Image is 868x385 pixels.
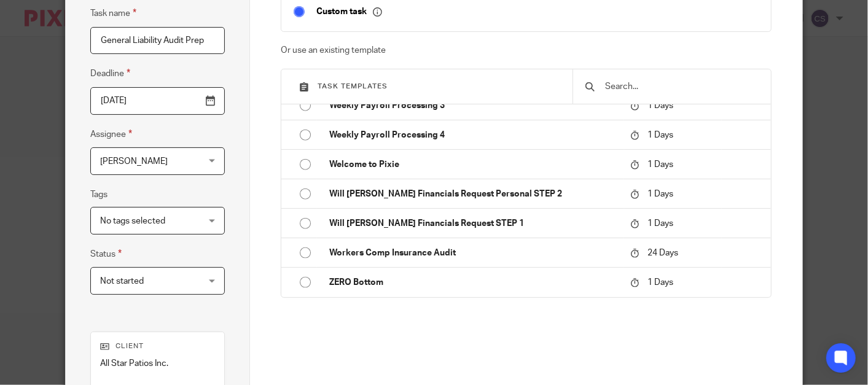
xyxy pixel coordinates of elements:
[647,219,673,228] span: 1 Days
[100,157,168,166] span: [PERSON_NAME]
[100,217,165,225] span: No tags selected
[90,247,122,261] label: Status
[90,66,130,80] label: Deadline
[647,190,673,198] span: 1 Days
[329,217,618,230] p: Will [PERSON_NAME] Financials Request STEP 1
[100,277,144,286] span: Not started
[647,160,673,169] span: 1 Days
[316,6,382,17] p: Custom task
[100,341,215,351] p: Client
[329,247,618,259] p: Workers Comp Insurance Audit
[647,101,673,110] span: 1 Days
[90,127,132,141] label: Assignee
[318,83,388,90] span: Task templates
[329,276,618,289] p: ZERO Bottom
[329,188,618,200] p: Will [PERSON_NAME] Financials Request Personal STEP 2
[329,158,618,171] p: Welcome to Pixie
[90,6,136,20] label: Task name
[647,278,673,287] span: 1 Days
[604,80,759,93] input: Search...
[90,189,108,201] label: Tags
[90,87,225,115] input: Use the arrow keys to pick a date
[329,99,618,112] p: Weekly Payroll Processing 3
[329,129,618,141] p: Weekly Payroll Processing 4
[647,131,673,139] span: 1 Days
[281,44,772,56] p: Or use an existing template
[90,27,225,55] input: Task name
[647,249,678,257] span: 24 Days
[100,357,215,370] p: All Star Patios Inc.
